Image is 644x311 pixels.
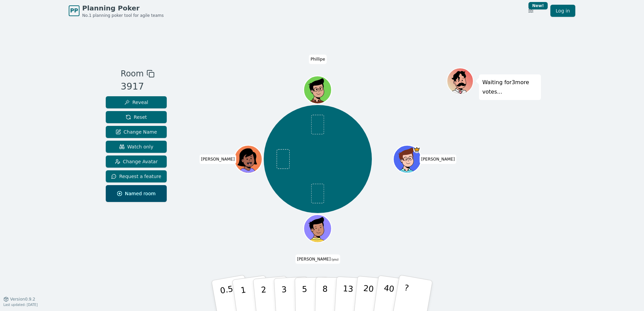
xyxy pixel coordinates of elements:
[117,190,156,197] span: Named room
[121,68,143,80] span: Room
[414,146,421,153] span: Augusto is the host
[106,141,167,153] button: Watch only
[10,297,35,302] span: Version 0.9.2
[295,254,340,264] span: Click to change your name
[82,3,164,13] span: Planning Poker
[70,7,78,15] span: PP
[121,80,154,94] div: 3917
[116,129,157,135] span: Change Name
[309,55,327,64] span: Click to change your name
[124,99,148,106] span: Reveal
[106,126,167,138] button: Change Name
[106,155,167,168] button: Change Avatar
[482,78,538,97] p: Waiting for 3 more votes...
[305,215,331,242] button: Click to change your avatar
[106,96,167,108] button: Reveal
[69,3,164,18] a: PPPlanning PokerNo.1 planning poker tool for agile teams
[106,185,167,202] button: Named room
[331,258,339,261] span: (you)
[115,158,158,165] span: Change Avatar
[82,13,164,18] span: No.1 planning poker tool for agile teams
[419,154,456,164] span: Click to change your name
[525,5,537,17] button: New!
[3,297,35,302] button: Version0.9.2
[106,111,167,123] button: Reset
[106,170,167,182] button: Request a feature
[126,114,147,120] span: Reset
[199,154,236,164] span: Click to change your name
[119,143,154,150] span: Watch only
[3,303,38,307] span: Last updated: [DATE]
[528,2,548,9] div: New!
[111,173,161,180] span: Request a feature
[550,5,575,17] a: Log in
